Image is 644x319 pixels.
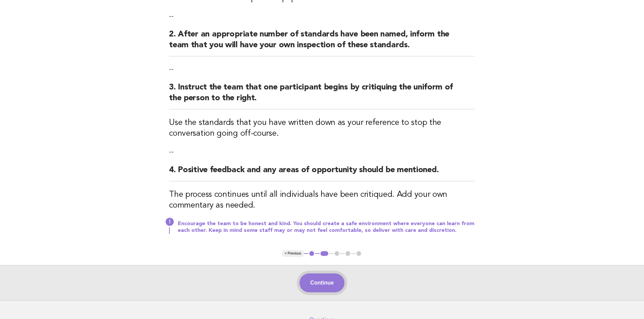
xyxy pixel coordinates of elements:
p: Encourage the team to be honest and kind. You should create a safe environment where everyone can... [178,220,475,234]
h2: 4. Positive feedback and any areas of opportunity should be mentioned. [169,165,475,181]
h2: 3. Instruct the team that one participant begins by critiquing the uniform of the person to the r... [169,82,475,109]
p: -- [169,147,475,157]
button: Continue [300,273,344,292]
p: -- [169,11,475,21]
button: < Previous [282,250,304,257]
button: 2 [319,250,329,257]
h2: 2. After an appropriate number of standards have been named, inform the team that you will have y... [169,29,475,56]
h3: Use the standards that you have written down as your reference to stop the conversation going off... [169,117,475,139]
h3: The process continues until all individuals have been critiqued. Add your own commentary as needed. [169,189,475,211]
button: 1 [308,250,315,257]
p: -- [169,64,475,74]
